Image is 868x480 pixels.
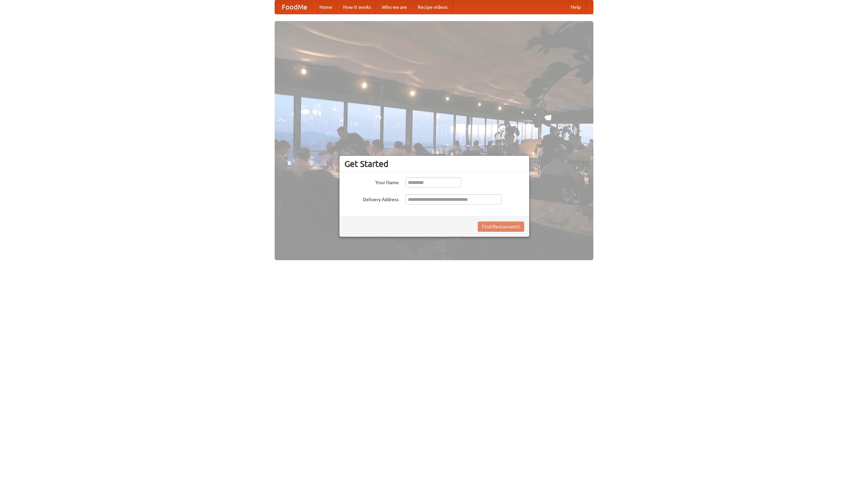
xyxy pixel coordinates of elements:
label: Your Name [344,177,399,186]
a: Who we are [376,0,412,14]
a: Help [565,0,586,14]
a: FoodMe [275,0,314,14]
a: How it works [338,0,376,14]
h3: Get Started [344,159,524,169]
a: Home [314,0,338,14]
label: Delivery Address [344,194,399,203]
button: Find Restaurants! [478,222,524,232]
a: Recipe videos [412,0,453,14]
